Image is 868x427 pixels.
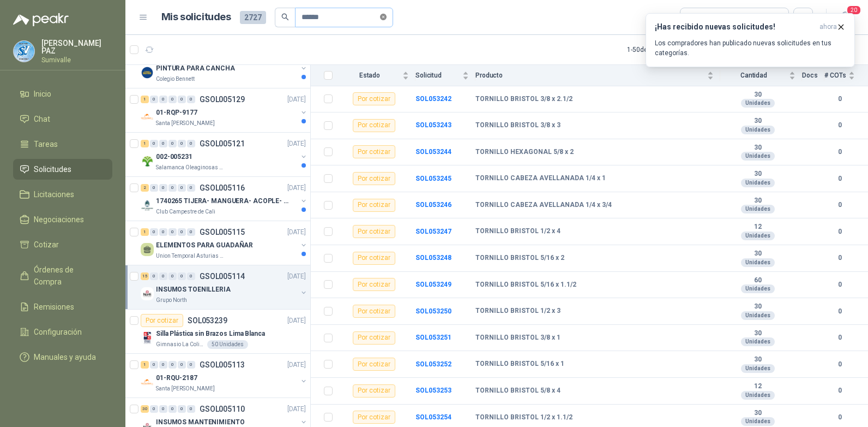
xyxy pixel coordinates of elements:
div: 0 [168,96,177,103]
div: Unidades [741,258,775,267]
h1: Mis solicitudes [161,9,231,25]
span: Tareas [34,138,58,150]
b: TORNILLO BRISTOL 1/2 x 4 [475,227,560,236]
b: 30 [720,303,795,311]
p: [DATE] [287,183,306,193]
p: GSOL005113 [200,361,245,369]
a: SOL053245 [415,175,451,182]
div: Unidades [741,364,775,373]
p: PINTURA PARA CANCHA [156,63,235,74]
span: Solicitudes [34,163,71,175]
div: 1 [141,140,149,147]
div: Por cotizar [353,145,395,158]
a: SOL053246 [415,201,451,209]
p: GSOL005116 [200,184,245,192]
span: Cotizar [34,239,59,251]
div: 0 [178,272,186,280]
a: Chat [13,109,112,129]
a: Cotizar [13,234,112,255]
b: 30 [720,144,795,152]
b: SOL053247 [415,228,451,235]
b: SOL053250 [415,307,451,315]
b: TORNILLO BRISTOL 5/16 x 1 [475,360,564,369]
b: 0 [824,280,855,290]
b: 0 [824,306,855,317]
b: 0 [824,147,855,157]
b: 0 [824,386,855,396]
a: 3 0 0 0 0 0 GSOL005134[DATE] Company LogoPINTURA PARA CANCHAColegio Bennett [141,49,308,84]
p: [DATE] [287,360,306,370]
a: 2 0 0 0 0 0 GSOL005116[DATE] Company Logo1740265 TIJERA- MANGUERA- ACOPLE- SURTIDORESClub Campest... [141,181,308,216]
div: Unidades [741,311,775,320]
div: 0 [159,96,167,103]
div: Por cotizar [687,11,750,23]
span: Órdenes de Compra [34,264,102,288]
b: 0 [824,333,855,343]
span: close-circle [380,12,387,22]
div: Por cotizar [353,358,395,371]
a: Órdenes de Compra [13,259,112,292]
b: TORNILLO BRISTOL 1/2 x 3 [475,307,560,316]
div: 0 [159,405,167,413]
span: close-circle [380,14,387,20]
p: 002-005231 [156,152,192,162]
b: TORNILLO CABEZA AVELLANADA 1/4 x 1 [475,174,606,183]
b: TORNILLO BRISTOL 3/8 x 1 [475,334,560,342]
div: Por cotizar [353,172,395,185]
p: [DATE] [287,316,306,326]
div: 0 [168,405,177,413]
a: 1 0 0 0 0 0 GSOL005121[DATE] Company Logo002-005231Salamanca Oleaginosas SAS [141,137,308,172]
span: Configuración [34,326,82,338]
div: Por cotizar [353,252,395,265]
div: Unidades [741,179,775,187]
img: Company Logo [141,199,154,212]
b: 30 [720,117,795,126]
p: [DATE] [287,404,306,414]
a: Negociaciones [13,209,112,230]
b: TORNILLO BRISTOL 1/2 x 1.1/2 [475,413,572,422]
div: Unidades [741,337,775,346]
b: SOL053254 [415,413,451,421]
a: Tareas [13,134,112,155]
a: SOL053244 [415,148,451,156]
b: 30 [720,329,795,338]
b: TORNILLO BRISTOL 5/16 x 2 [475,254,564,263]
p: Santa [PERSON_NAME] [156,119,215,128]
a: Por cotizarSOL053239[DATE] Company LogoSilla Plástica sin Brazos Lima BlancaGimnasio La Colina50 ... [125,310,310,354]
a: Licitaciones [13,184,112,205]
p: ELEMENTOS PARA GUADAÑAR [156,240,253,251]
a: Configuración [13,322,112,342]
b: 0 [824,253,855,263]
a: Inicio [13,84,112,104]
a: SOL053251 [415,334,451,341]
span: Producto [475,72,705,79]
p: Club Campestre de Cali [156,207,215,216]
b: 0 [824,412,855,423]
p: 01-RQU-2187 [156,373,197,383]
div: 0 [187,405,195,413]
div: Unidades [741,284,775,293]
div: Por cotizar [353,305,395,318]
div: 0 [150,405,158,413]
p: 1740265 TIJERA- MANGUERA- ACOPLE- SURTIDORES [156,196,292,206]
th: Solicitud [415,65,475,86]
span: 20 [846,5,861,15]
b: TORNILLO HEXAGONAL 5/8 x 2 [475,148,574,157]
div: Por cotizar [353,411,395,424]
p: Colegio Bennett [156,75,195,84]
span: ahora [819,22,837,32]
div: 0 [178,96,186,103]
div: 0 [187,272,195,280]
div: 0 [150,96,158,103]
b: TORNILLO BRISTOL 3/8 x 2.1/2 [475,95,572,104]
div: 1 [141,361,149,369]
div: Por cotizar [353,92,395,105]
b: 0 [824,174,855,184]
a: SOL053243 [415,121,451,129]
div: 0 [187,96,195,103]
p: Gimnasio La Colina [156,340,205,349]
div: 15 [141,272,149,280]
